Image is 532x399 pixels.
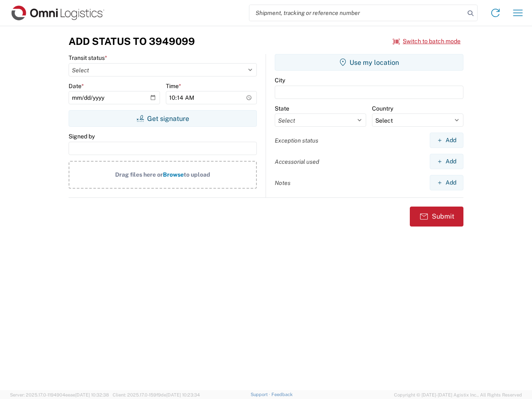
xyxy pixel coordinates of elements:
[251,392,271,397] a: Support
[275,105,289,112] label: State
[275,179,291,187] label: Notes
[271,392,293,397] a: Feedback
[69,54,107,62] label: Transit status
[166,82,181,90] label: Time
[69,110,257,127] button: Get signature
[394,391,522,399] span: Copyright © [DATE]-[DATE] Agistix Inc., All Rights Reserved
[163,171,184,178] span: Browse
[275,158,319,165] label: Accessorial used
[430,133,463,148] button: Add
[10,392,109,397] span: Server: 2025.17.0-1194904eeae
[410,207,463,227] button: Submit
[430,154,463,169] button: Add
[166,392,200,397] span: [DATE] 10:23:34
[249,5,465,21] input: Shipment, tracking or reference number
[275,54,463,71] button: Use my location
[115,171,163,178] span: Drag files here or
[75,392,109,397] span: [DATE] 10:32:38
[393,34,461,48] button: Switch to batch mode
[69,133,95,140] label: Signed by
[184,171,210,178] span: to upload
[113,392,200,397] span: Client: 2025.17.0-159f9de
[275,137,318,144] label: Exception status
[69,35,195,47] h3: Add Status to 3949099
[69,82,84,90] label: Date
[275,76,285,84] label: City
[430,175,463,190] button: Add
[372,105,393,112] label: Country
